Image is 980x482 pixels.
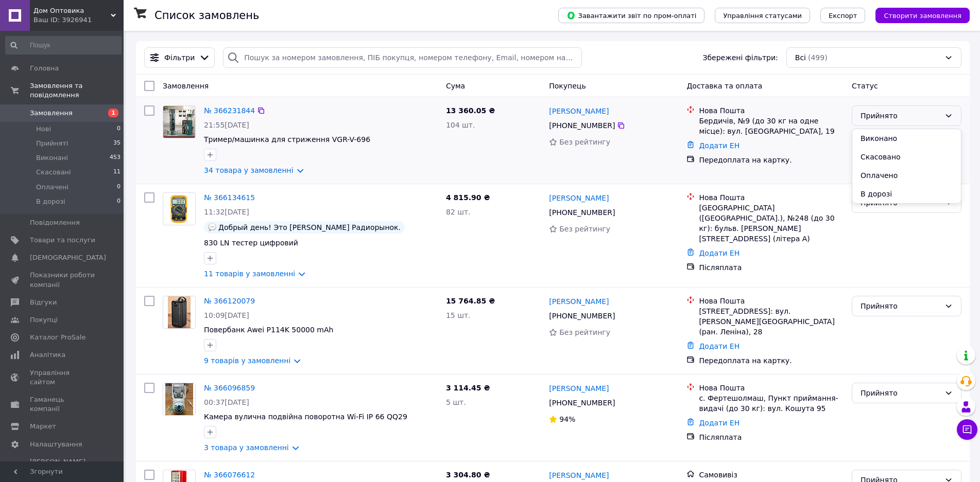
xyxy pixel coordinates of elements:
div: [PHONE_NUMBER] [547,205,617,220]
div: Самовивіз [699,470,844,480]
img: Фото товару [165,383,193,415]
a: Створити замовлення [865,11,970,19]
div: Ваш ID: 3926941 [33,15,124,25]
span: Фільтри [164,52,195,63]
div: Прийнято [861,110,940,121]
div: [GEOGRAPHIC_DATA] ([GEOGRAPHIC_DATA].), №248 (до 30 кг): бульв. [PERSON_NAME][STREET_ADDRESS] (лі... [699,203,844,244]
a: Фото товару [163,296,196,329]
span: В дорозі [36,197,65,206]
a: № 366120079 [204,297,255,305]
span: Нові [36,124,51,134]
button: Створити замовлення [875,8,970,23]
span: (499) [808,53,828,62]
span: 104 шт. [446,121,475,129]
a: [PERSON_NAME] [549,193,609,203]
span: Показники роботи компанії [30,271,95,289]
a: Додати ЕН [699,249,740,257]
span: Без рейтингу [559,225,610,233]
h1: Список замовлень [154,9,259,22]
span: Повідомлення [30,218,80,227]
span: Маркет [30,422,56,431]
div: Нова Пошта [699,296,844,306]
img: Фото товару [168,296,191,328]
button: Експорт [820,8,866,23]
a: [PERSON_NAME] [549,106,609,116]
span: Cума [446,82,465,90]
span: Статус [852,82,878,90]
a: 830 LN тестер цифровий [204,239,298,247]
div: Нова Пошта [699,192,844,203]
span: 15 764.85 ₴ [446,297,495,305]
li: Оплачено [852,166,961,185]
a: Додати ЕН [699,419,740,427]
span: 0 [117,197,121,206]
span: Завантажити звіт по пром-оплаті [566,11,696,20]
div: Нова Пошта [699,383,844,393]
span: Камера вулична подвійна поворотна Wi-Fi IP 66 QQ29 [204,413,407,421]
div: [STREET_ADDRESS]: вул. [PERSON_NAME][GEOGRAPHIC_DATA] (ран. Леніна), 28 [699,306,844,337]
span: Аналітика [30,350,65,360]
li: Виконано [852,129,961,148]
div: Післяплата [699,262,844,273]
span: Всі [795,52,806,63]
span: Прийняті [36,139,68,148]
div: Нова Пошта [699,105,844,116]
span: 1 [108,109,118,117]
div: Післяплата [699,432,844,442]
li: В дорозі [852,185,961,203]
span: Відгуки [30,298,57,307]
span: 3 304.80 ₴ [446,471,490,479]
span: Доставка та оплата [686,82,762,90]
span: Добрый день! Это [PERSON_NAME] Радиорынок. [218,223,401,231]
div: Бердичів, №9 (до 30 кг на одне місце): вул. [GEOGRAPHIC_DATA], 19 [699,116,844,136]
span: Покупець [549,82,586,90]
a: [PERSON_NAME] [549,383,609,394]
span: 13 360.05 ₴ [446,106,495,115]
span: 3 114.45 ₴ [446,384,490,392]
div: Передоплата на картку. [699,355,844,366]
a: Фото товару [163,383,196,416]
span: 35 [113,139,121,148]
a: [PERSON_NAME] [549,296,609,307]
div: Прийнято [861,300,940,312]
span: 82 шт. [446,208,471,216]
span: 453 [110,153,121,163]
span: Налаштування [30,440,82,449]
span: 94% [559,415,575,423]
a: № 366096859 [204,384,255,392]
span: Скасовані [36,168,71,177]
span: Управління сайтом [30,368,95,387]
span: Замовлення та повідомлення [30,81,124,100]
span: Каталог ProSale [30,333,85,342]
span: Експорт [829,12,857,20]
span: Замовлення [163,82,209,90]
span: Товари та послуги [30,236,95,245]
span: 21:55[DATE] [204,121,249,129]
span: Без рейтингу [559,328,610,336]
span: 5 шт. [446,398,466,406]
div: [PHONE_NUMBER] [547,118,617,133]
span: 4 815.90 ₴ [446,193,490,202]
span: [DEMOGRAPHIC_DATA] [30,253,106,262]
a: № 366231844 [204,106,255,115]
span: 11 [113,168,121,177]
a: Тример/машинка для стриження VGR-V-696 [204,135,370,144]
a: 9 товарів у замовленні [204,356,290,365]
a: № 366076612 [204,471,255,479]
div: [PHONE_NUMBER] [547,396,617,410]
a: Фото товару [163,192,196,225]
a: 34 товара у замовленні [204,166,294,174]
span: Дом Оптовика [33,6,111,15]
span: 11:32[DATE] [204,208,249,216]
a: № 366134615 [204,193,255,202]
button: Чат з покупцем [957,419,977,440]
a: 3 товара у замовленні [204,443,289,452]
a: 11 товарів у замовленні [204,270,295,278]
input: Пошук за номером замовлення, ПІБ покупця, номером телефону, Email, номером накладної [223,47,581,68]
a: Повербанк Awei P114K 50000 mAh [204,326,333,334]
span: 0 [117,183,121,192]
span: Головна [30,64,59,73]
div: с. Фертешолмаш, Пункт приймання-видачі (до 30 кг): вул. Кошута 95 [699,393,844,414]
button: Управління статусами [715,8,810,23]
